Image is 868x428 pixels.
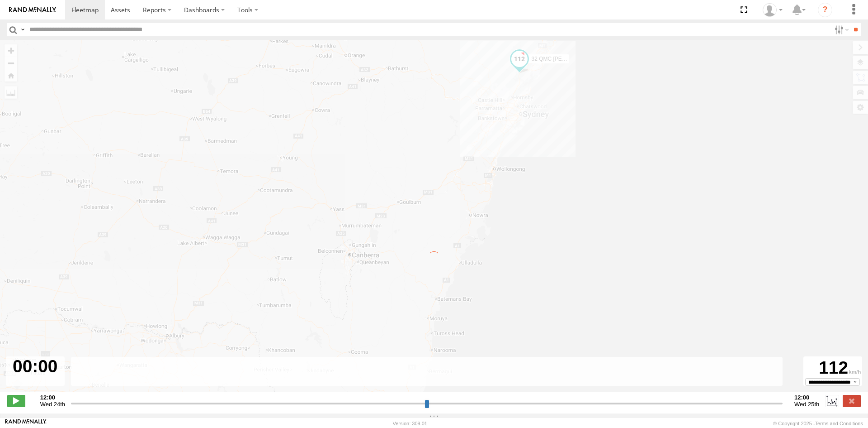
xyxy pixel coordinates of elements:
img: rand-logo.svg [9,7,56,13]
a: Visit our Website [5,419,47,428]
strong: 12:00 [40,394,65,401]
label: Search Filter Options [831,23,850,36]
label: Play/Stop [7,395,25,407]
div: © Copyright 2025 - [773,421,863,426]
a: Terms and Conditions [815,421,863,426]
div: 112 [805,358,861,378]
label: Search Query [19,23,26,36]
strong: 12:00 [794,394,819,401]
label: Close [843,395,861,407]
div: Andres Duran [759,3,786,17]
span: Wed 24th [40,401,65,408]
i: ? [818,3,832,17]
div: Version: 309.01 [393,421,427,426]
span: Wed 25th [794,401,819,408]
